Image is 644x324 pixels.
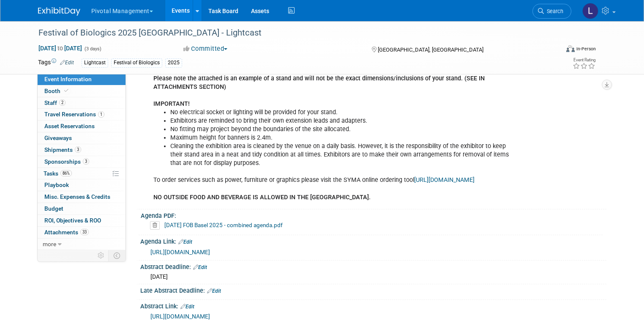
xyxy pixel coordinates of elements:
[44,217,101,224] span: ROI, Objectives & ROO
[170,125,511,134] li: No fitting may project beyond the boundaries of the site allocated.
[35,25,548,41] div: Festival of Biologics 2025 [GEOGRAPHIC_DATA] - Lightcast
[43,241,56,247] span: more
[38,44,82,52] span: [DATE] [DATE]
[140,261,606,272] div: Abstract Deadline:
[44,158,89,165] span: Sponsorships
[170,134,511,142] li: Maximum height for banners is 2.4m.
[38,97,126,109] a: Staff2
[44,111,104,118] span: Travel Reservations
[38,156,126,167] a: Sponsorships3
[64,88,68,93] i: Booth reservation complete
[140,300,606,311] div: Abstract Link:
[150,222,163,228] a: Delete attachment?
[38,121,126,132] a: Asset Reservations
[513,44,596,57] div: Event Format
[170,108,511,117] li: No electrical socket or lighting will be provided for your stand.
[147,27,516,206] div: Shell Scheme- • with company name in black standard letters • - Back and side walls in aluminium ...
[164,222,283,228] a: [DATE] FOB Basel 2025 - combined agenda.pdf
[38,85,126,97] a: Booth
[150,249,210,255] a: [URL][DOMAIN_NAME]
[38,109,126,120] a: Travel Reservations1
[60,170,72,176] span: 86%
[38,215,126,226] a: ROI, Objectives & ROO
[150,313,210,320] a: [URL][DOMAIN_NAME]
[38,239,126,250] a: more
[38,58,74,68] td: Tags
[44,123,95,129] span: Asset Reservations
[582,3,598,19] img: Leslie Pelton
[38,132,126,144] a: Giveaways
[140,235,606,246] div: Agenda Link:
[60,60,74,66] a: Edit
[573,58,595,62] div: Event Rating
[207,288,221,294] a: Edit
[141,209,603,220] div: Agenda PDF:
[111,58,162,67] div: Festival of Biologics
[44,205,63,212] span: Budget
[150,273,168,280] span: [DATE]
[38,7,80,16] img: ExhibitDay
[170,142,511,167] li: Cleaning the exhibition area is cleaned by the venue on a daily basis. However, it is the respons...
[83,158,89,165] span: 3
[378,47,483,53] span: [GEOGRAPHIC_DATA], [GEOGRAPHIC_DATA]
[44,88,70,94] span: Booth
[44,229,89,236] span: Attachments
[576,46,596,52] div: In-Person
[532,4,571,19] a: Search
[98,111,104,118] span: 1
[56,45,64,52] span: to
[38,74,126,85] a: Event Information
[140,284,606,295] div: Late Abstract Deadline:
[94,250,109,261] td: Personalize Event Tab Strip
[38,203,126,214] a: Budget
[44,135,72,141] span: Giveaways
[153,194,371,201] b: NO OUTSIDE FOOD AND BEVERAGE IS ALLOWED IN THE [GEOGRAPHIC_DATA].
[544,8,563,14] span: Search
[153,75,485,91] b: Please note the attached is an example of a stand and will not be the exact dimensions/inclusions...
[82,58,108,67] div: Lightcast
[108,250,126,261] td: Toggle Event Tabs
[566,45,575,52] img: Format-Inperson.png
[165,58,182,67] div: 2025
[180,304,194,310] a: Edit
[38,144,126,156] a: Shipments3
[44,99,65,106] span: Staff
[75,146,81,153] span: 3
[44,181,69,188] span: Playbook
[38,191,126,203] a: Misc. Expenses & Credits
[180,44,231,53] button: Committed
[80,229,89,235] span: 33
[178,239,192,245] a: Edit
[170,117,511,125] li: Exhibitors are reminded to bring their own extension leads and adapters.
[44,170,72,177] span: Tasks
[44,146,81,153] span: Shipments
[38,168,126,179] a: Tasks86%
[59,99,65,106] span: 2
[193,264,207,270] a: Edit
[44,193,110,200] span: Misc. Expenses & Credits
[84,46,101,52] span: (3 days)
[414,176,475,184] a: [URL][DOMAIN_NAME]
[38,179,126,191] a: Playbook
[38,227,126,238] a: Attachments33
[153,100,190,107] b: IMPORTANT!
[44,76,92,82] span: Event Information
